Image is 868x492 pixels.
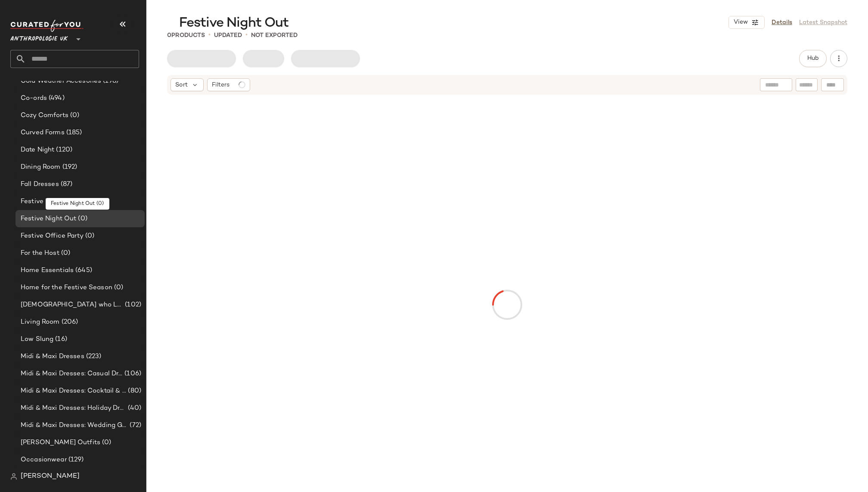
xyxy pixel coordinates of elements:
span: (87) [59,179,73,189]
div: Products [167,31,205,40]
span: (0) [100,438,111,448]
span: (494) [47,93,65,103]
span: • [208,30,211,40]
span: Living Room [21,317,60,327]
span: Festive Day to Night [21,197,84,207]
span: • [245,30,248,40]
span: Midi & Maxi Dresses: Wedding Guest Dresses [21,421,128,430]
a: Details [772,18,792,27]
img: svg%3e [10,473,17,480]
span: Home Essentials [21,266,74,275]
span: (102) [123,300,141,310]
span: [DEMOGRAPHIC_DATA] who Lunch [21,300,123,310]
span: Midi & Maxi Dresses: Cocktail & Party [21,386,126,396]
span: (0) [68,111,79,121]
span: (0) [76,214,87,224]
span: (40) [126,403,141,413]
span: Festive Night Out [179,15,288,32]
p: Not Exported [251,31,298,40]
span: Low Slung [21,334,53,344]
span: 0 [167,32,171,39]
span: For the Host [21,248,59,258]
span: (120) [54,145,72,155]
span: [PERSON_NAME] Outfits [21,438,100,448]
span: Fall Dresses [21,179,59,189]
span: Cozy Comforts [21,111,68,121]
span: Midi & Maxi Dresses: Casual Dresses [21,369,123,379]
p: updated [214,31,242,40]
span: Occasionwear [21,455,67,465]
span: (0) [59,248,70,258]
span: Sort [175,80,188,90]
span: (223) [84,352,102,362]
span: [PERSON_NAME] [21,471,80,482]
span: Filters [212,80,229,90]
button: View [728,16,765,29]
span: Festive Night Out [21,214,76,224]
span: Midi & Maxi Dresses [21,352,84,362]
button: Hub [799,50,827,67]
span: Cold Weather Accesories [21,76,101,86]
span: (16) [53,334,67,344]
span: (645) [74,266,92,275]
span: (72) [128,421,141,430]
span: (106) [123,369,141,379]
span: Hub [807,55,819,62]
span: (80) [126,386,141,396]
span: (192) [61,162,77,172]
span: (0) [84,231,94,241]
span: Dining Room [21,162,61,172]
span: Co-ords [21,93,47,103]
span: (129) [67,455,84,465]
span: View [733,19,748,26]
span: (0) [84,197,95,207]
span: Anthropologie UK [10,29,68,45]
span: (0) [112,283,123,293]
img: cfy_white_logo.C9jOOHJF.svg [10,20,84,32]
span: (185) [65,128,82,138]
span: Home for the Festive Season [21,283,112,293]
span: (206) [60,317,78,327]
span: Date Night [21,145,54,155]
span: Festive Office Party [21,231,84,241]
span: (198) [101,76,118,86]
span: Midi & Maxi Dresses: Holiday Dresses [21,403,126,413]
span: Curved Forms [21,128,65,138]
